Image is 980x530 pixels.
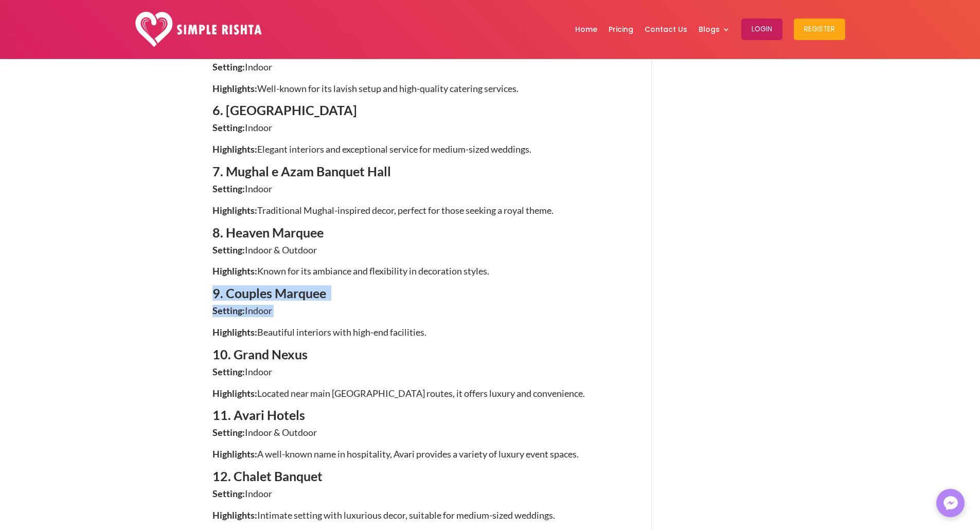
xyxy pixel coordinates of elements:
[212,265,257,277] span: Highlights:
[257,83,519,94] span: Well-known for its lavish setup and high-quality catering services.
[212,143,257,155] span: Highlights:
[212,225,324,240] span: 8. Heaven Marquee
[940,493,961,514] img: Messenger
[794,3,845,56] a: Register
[212,163,391,179] span: 7. Mughal e Azam Banquet Hall
[212,346,308,362] span: 10. Grand Nexus
[257,448,579,460] span: A well-known name in hospitality, Avari provides a variety of luxury event spaces.
[212,509,257,521] span: Highlights:
[212,61,245,72] span: Setting:
[245,244,317,255] span: Indoor & Outdoor
[212,388,257,399] span: Highlights:
[212,326,257,338] span: Highlights:
[257,326,426,338] span: Beautiful interiors with high-end facilities.
[212,285,326,301] span: 9. Couples Marquee
[257,143,531,155] span: Elegant interiors and exceptional service for medium-sized weddings.
[741,3,782,56] a: Login
[212,407,305,423] span: 11. Avari Hotels
[245,183,272,194] span: Indoor
[245,427,317,438] span: Indoor & Outdoor
[212,427,245,438] span: Setting:
[245,61,272,72] span: Indoor
[212,305,245,316] span: Setting:
[257,205,554,216] span: Traditional Mughal-inspired decor, perfect for those seeking a royal theme.
[212,448,257,460] span: Highlights:
[212,488,245,499] span: Setting:
[212,122,245,133] span: Setting:
[257,388,585,399] span: Located near main [GEOGRAPHIC_DATA] routes, it offers luxury and convenience.
[741,19,782,40] button: Login
[245,366,272,377] span: Indoor
[212,366,245,377] span: Setting:
[575,3,597,56] a: Home
[645,3,687,56] a: Contact Us
[794,19,845,40] button: Register
[699,3,730,56] a: Blogs
[212,183,245,194] span: Setting:
[212,244,245,255] span: Setting:
[245,122,272,133] span: Indoor
[245,488,272,499] span: Indoor
[609,3,633,56] a: Pricing
[257,265,489,277] span: Known for its ambiance and flexibility in decoration styles.
[212,83,257,94] span: Highlights:
[257,509,555,521] span: Intimate setting with luxurious decor, suitable for medium-sized weddings.
[212,468,323,484] span: 12. Chalet Banquet
[245,305,272,316] span: Indoor
[212,102,357,118] span: 6. [GEOGRAPHIC_DATA]
[212,205,257,216] span: Highlights:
